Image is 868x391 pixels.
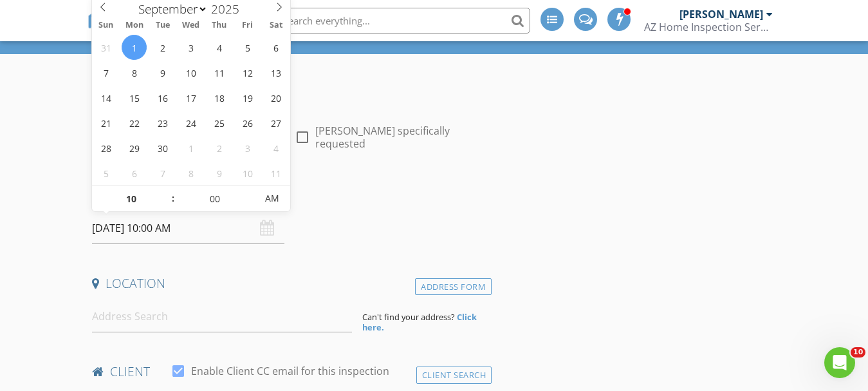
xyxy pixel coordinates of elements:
[824,347,855,378] iframe: Intercom live chat
[93,160,118,186] span: October 5, 2025
[122,60,147,85] span: September 8, 2025
[87,6,115,35] img: The Best Home Inspection Software - Spectora
[263,85,288,110] span: September 20, 2025
[362,311,477,333] strong: Click here.
[122,135,147,160] span: September 29, 2025
[235,85,260,110] span: September 19, 2025
[207,35,232,60] span: September 4, 2025
[178,110,203,135] span: September 24, 2025
[149,21,177,30] span: Tue
[93,135,118,160] span: September 28, 2025
[191,365,389,377] label: Enable Client CC email for this inspection
[93,35,118,60] span: August 31, 2025
[178,85,203,110] span: September 17, 2025
[207,160,232,186] span: October 9, 2025
[120,21,149,30] span: Mon
[208,1,250,17] input: Year
[150,60,175,85] span: September 9, 2025
[92,301,352,332] input: Address Search
[362,311,455,323] span: Can't find your address?
[178,160,203,186] span: October 8, 2025
[93,85,118,110] span: September 14, 2025
[150,85,175,110] span: September 16, 2025
[178,60,203,85] span: September 10, 2025
[122,35,147,60] span: September 1, 2025
[235,110,260,135] span: September 26, 2025
[150,160,175,186] span: October 7, 2025
[234,21,262,30] span: Fri
[92,21,120,30] span: Sun
[150,35,175,60] span: September 2, 2025
[415,278,492,296] div: Address Form
[416,367,492,384] div: Client Search
[122,85,147,110] span: September 15, 2025
[235,60,260,85] span: September 12, 2025
[644,21,773,33] div: AZ Home Inspection Services
[171,186,175,211] span: :
[177,21,205,30] span: Wed
[207,110,232,135] span: September 25, 2025
[92,275,487,292] h4: Location
[92,363,487,380] h4: client
[207,60,232,85] span: September 11, 2025
[93,110,118,135] span: September 21, 2025
[235,35,260,60] span: September 5, 2025
[122,160,147,186] span: October 6, 2025
[93,60,118,85] span: September 7, 2025
[207,85,232,110] span: September 18, 2025
[263,135,288,160] span: October 4, 2025
[273,8,530,33] input: Search everything...
[150,110,175,135] span: September 23, 2025
[263,110,288,135] span: September 27, 2025
[178,35,203,60] span: September 3, 2025
[205,21,234,30] span: Thu
[150,135,175,160] span: September 30, 2025
[235,135,260,160] span: October 3, 2025
[207,135,232,160] span: October 2, 2025
[235,160,260,186] span: October 10, 2025
[122,110,147,135] span: September 22, 2025
[315,124,487,150] label: [PERSON_NAME] specifically requested
[263,160,288,186] span: October 11, 2025
[178,135,203,160] span: October 1, 2025
[92,213,284,244] input: Select date
[262,21,290,30] span: Sat
[851,347,865,358] span: 10
[679,8,763,21] div: [PERSON_NAME]
[263,35,288,60] span: September 6, 2025
[263,60,288,85] span: September 13, 2025
[87,17,230,44] a: SPECTORA
[254,186,290,211] span: Click to toggle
